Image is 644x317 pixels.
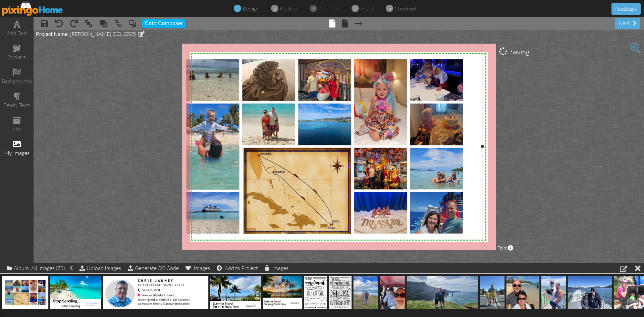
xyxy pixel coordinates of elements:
span: mailing [280,5,297,12]
span: design [243,5,259,12]
div: Generate QR Code [128,263,179,273]
img: 20250402-174301-42b3dd4e511f-500.png [210,276,261,309]
span: Project Name: [36,31,69,37]
span: checkout [394,5,417,12]
img: 20250923-144736-2357cd63b2ef-original.png [167,34,482,259]
span: 2 [273,5,276,12]
img: 20240628-175111-4c02c5c6cde5-500.jpg [506,276,540,309]
img: 20250315-155751-46d63f825296-500.png [329,276,352,309]
div: next [615,18,640,29]
img: 20240807-182109-40ff186ac73b-500.jpg [407,276,478,309]
div: Images [185,263,210,273]
span: add-ons [318,5,339,12]
span: [PERSON_NAME] DCL 2025 [70,31,136,37]
div: Album: All Images (73) [7,263,73,273]
img: 20240708-143917-9a7c7d508fca-500.jpg [480,276,505,309]
img: 20250402-172822-7f14c49d8660-500.png [263,276,303,309]
img: 20250923-144736-2357cd63b2ef-500.png [2,276,49,309]
span: 1 [236,5,239,12]
span: Trim [497,244,513,252]
button: Feedback [611,3,641,15]
img: 20240921-181535-26d1a1232f97-500.jpg [353,276,379,309]
img: 20240628-152644-036fff298c95-500.jpg [568,276,612,309]
span: 4 [354,5,357,12]
img: pixingo logo [2,1,63,16]
span: 5 [388,5,391,12]
img: 20240807-184437-1a34495d1f3c-500.jpg [380,276,405,309]
div: Upload Images [79,263,121,273]
div: Add to Project [217,263,258,273]
button: Card Composer [142,19,185,28]
span: proof [360,5,373,12]
img: 20240628-165637-a8baa52f333c-500.jpg [541,276,567,309]
img: 20250315-171953-6b8d89ce95e5-500.png [304,276,327,309]
img: 20250610-163451-ec273723797d-500.png [50,276,101,309]
img: 20250423-124359-c822bccce990-original.png [103,276,209,309]
div: Images [265,263,288,273]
